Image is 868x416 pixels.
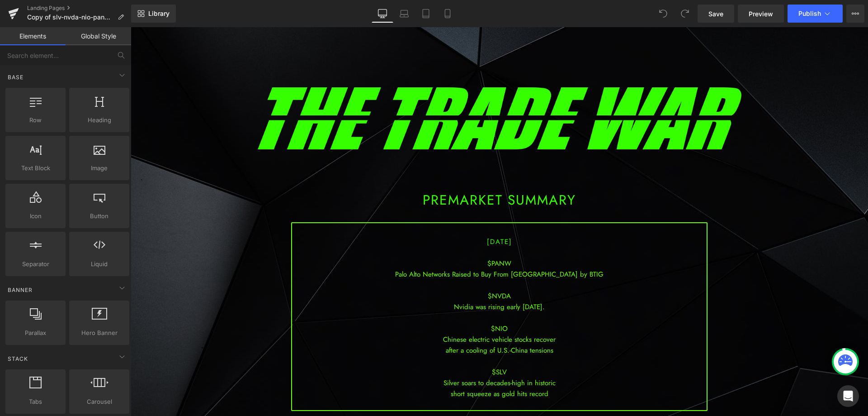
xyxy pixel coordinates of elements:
a: Global Style [66,27,131,45]
div: short squeeze as gold hits record [161,361,576,372]
span: Row [8,115,63,125]
span: Copy of slv-nvda-nio-panw-spy [27,14,114,21]
span: Library [148,10,170,18]
span: Stack [7,354,29,363]
span: Hero Banner [72,328,127,338]
span: Save [708,9,723,19]
button: More [846,5,864,23]
div: Silver soars to decades-high in historic [161,350,576,361]
button: Redo [676,5,694,23]
span: Image [72,163,127,173]
button: Publish [788,5,843,23]
span: Separator [8,259,63,269]
div: $SLV [161,339,576,350]
a: New Library [131,5,176,23]
div: Nvidia was rising early [DATE]. [161,274,576,285]
div: after a cooling of U.S.-China tensions [161,318,576,329]
a: Preview [738,5,784,23]
a: Tablet [415,5,437,23]
span: Base [7,73,24,81]
h1: PREMARKET SUMMARY [104,167,633,178]
span: Carousel [72,397,127,406]
a: Mobile [437,5,458,23]
span: Tabs [8,397,63,406]
div: Palo Alto Networks Raised to Buy From [GEOGRAPHIC_DATA] by BTIG [161,242,576,253]
a: Desktop [372,5,393,23]
div: Chinese electric vehicle stocks recover [161,307,576,318]
div: $NVDA [161,263,576,274]
span: Text Block [8,163,63,173]
span: Publish [798,10,821,17]
span: Button [72,211,127,221]
span: Preview [749,9,773,19]
span: [DATE] [356,210,382,220]
span: Heading [72,115,127,125]
span: Banner [7,286,33,294]
span: Parallax [8,328,63,338]
span: Liquid [72,259,127,269]
a: Landing Pages [27,5,131,12]
div: $NIO [161,296,576,307]
div: Open Intercom Messenger [837,385,859,407]
span: Icon [8,211,63,221]
div: $PANW [161,231,576,242]
a: Laptop [393,5,415,23]
button: Undo [654,5,672,23]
